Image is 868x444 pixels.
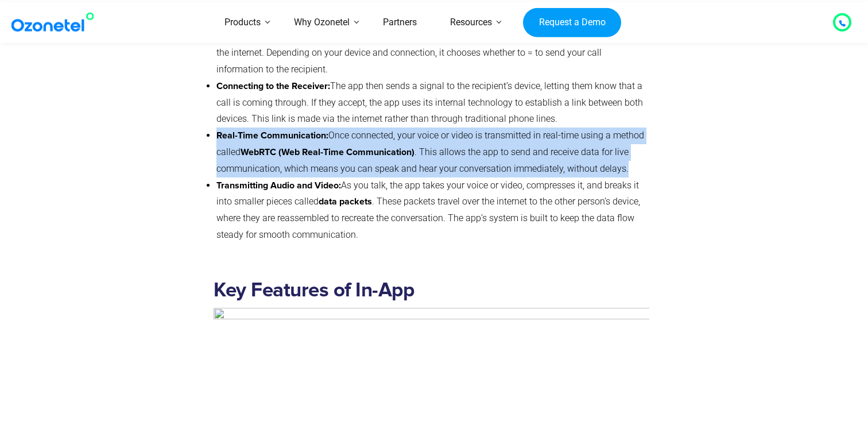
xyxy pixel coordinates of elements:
[241,148,414,157] strong: WebRTC (Web Real-Time Communication)
[216,128,649,177] li: Once connected, your voice or video is transmitted in real-time using a method called . This allo...
[216,181,341,190] strong: Transmitting Audio and Video:
[216,28,649,78] li: When you tap the call button in the app, the app starts by establishing a connection to the inter...
[216,82,330,91] strong: Connecting to the Receiver:
[277,2,366,43] a: Why Ozonetel
[214,279,649,302] h2: Key Features of In-App
[433,2,509,43] a: Resources
[523,7,621,37] a: Request a Demo
[208,2,277,43] a: Products
[216,78,649,128] li: The app then sends a signal to the recipient’s device, letting them know that a call is coming th...
[366,2,433,43] a: Partners
[319,197,372,206] strong: data packets
[216,131,328,140] strong: Real-Time Communication:
[216,177,649,244] li: As you talk, the app takes your voice or video, compresses it, and breaks it into smaller pieces ...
